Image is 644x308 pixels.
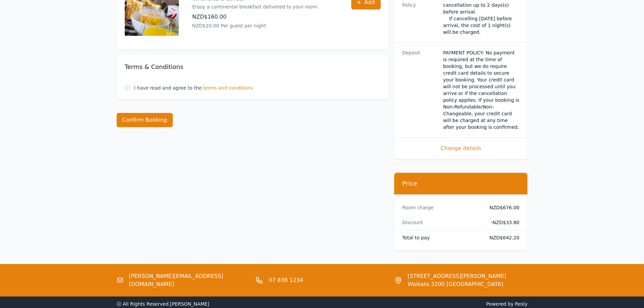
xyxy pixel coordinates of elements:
dt: Total to pay [402,234,479,241]
p: NZD$20.00 Per guest per night [192,22,319,29]
dd: NZD$642.20 [484,234,520,241]
p: Enjoy a continental breakfast delivered to your room. [192,3,319,10]
dd: PAYMENT POLICY: No payment is required at the time of booking, but we do require credit card deta... [443,49,520,131]
span: ⓒ All Rights Reserved. [PERSON_NAME] [117,301,210,307]
a: 07 838 1234 [269,276,303,284]
span: Change details [402,144,520,152]
span: [STREET_ADDRESS][PERSON_NAME] [408,272,506,280]
h3: Terms & Conditions [125,63,381,71]
dt: Discount [402,219,479,226]
span: Waikato 3200 [GEOGRAPHIC_DATA] [408,280,506,288]
label: I have read and agree to the [134,85,202,91]
button: Confirm Booking [117,113,173,127]
dd: - NZD$33.80 [484,219,520,226]
dt: Room charge [402,204,479,211]
h3: Price [402,180,520,188]
span: Powered by [325,301,528,307]
dd: NZD$676.00 [484,204,520,211]
dt: Deposit [402,49,438,131]
p: NZD$160.00 [192,13,319,21]
a: [PERSON_NAME][EMAIL_ADDRESS][DOMAIN_NAME] [129,272,250,288]
span: terms and conditions [203,85,253,91]
a: Resly [515,301,527,307]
